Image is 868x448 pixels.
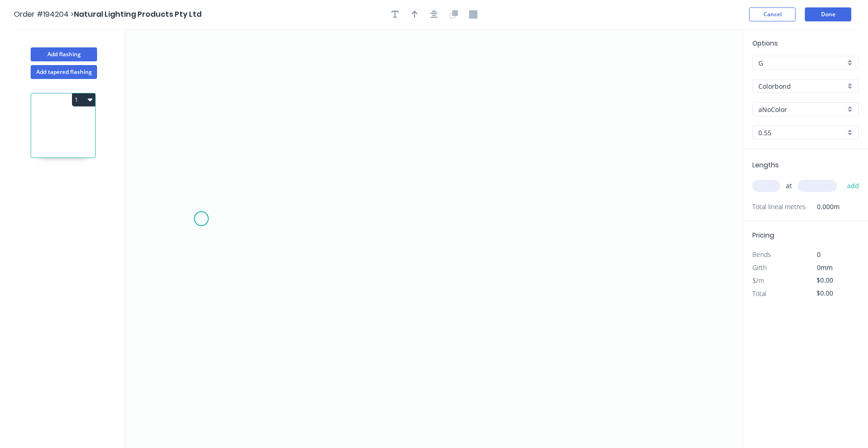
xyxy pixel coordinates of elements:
span: 0.000m [806,200,840,213]
span: Total [752,289,766,298]
span: Bends [752,250,771,259]
span: 0 [817,250,821,259]
input: Price level [758,58,845,68]
button: add [842,178,864,194]
span: Options [752,39,778,48]
span: Natural Lighting Products Pty Ltd [74,9,202,20]
button: Add tapered flashing [31,65,97,79]
input: Thickness [758,128,845,138]
span: $/m [752,276,764,285]
input: Colour [758,105,845,114]
span: Order #194204 > [14,9,74,20]
span: 0mm [817,263,833,272]
button: Done [805,7,851,21]
svg: 0 [125,29,743,448]
span: at [786,179,792,192]
button: 1 [72,93,95,106]
input: Material [758,81,845,91]
span: Girth [752,263,767,272]
span: Pricing [752,231,774,240]
span: Lengths [752,160,779,170]
button: Add flashing [31,47,97,61]
span: Total lineal metres [752,200,806,213]
button: Cancel [749,7,796,21]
